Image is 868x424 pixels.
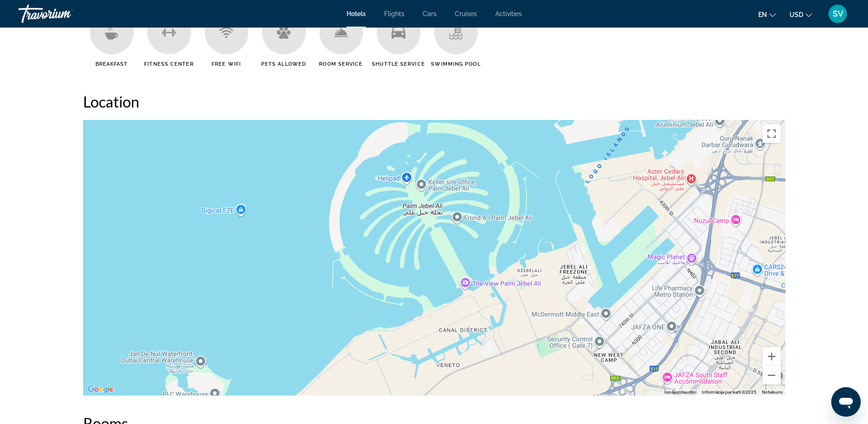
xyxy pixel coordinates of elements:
iframe: Poga, lai palaistu ziņojumapmaiņas logu [831,387,861,417]
span: Pets Allowed [261,61,306,67]
a: Hotels [347,10,366,17]
button: User Menu [826,4,850,23]
h2: Location [83,92,785,111]
a: Travorium [18,2,110,26]
span: Fitness Center [144,61,193,67]
span: SV [833,9,843,18]
a: Cars [423,10,437,17]
a: Activities [495,10,522,17]
span: en [758,11,767,18]
span: Swimming Pool [431,61,480,67]
button: Tuvināt [762,347,781,366]
span: Shuttle Service [372,61,425,67]
a: Noteikumi (saite tiks atvērta jaunā cilnē) [762,390,783,395]
span: Room Service [319,61,363,67]
button: Īsinājumtaustiņi [664,389,696,396]
a: Flights [384,10,404,17]
span: Breakfast [95,61,128,67]
img: Google [85,384,116,396]
button: Pārslēgt pilnekrāna skatu [762,124,781,143]
span: USD [790,11,803,18]
button: Change language [758,8,776,21]
span: Informācija par karti ©2025 [702,390,756,395]
button: Tālināt [762,366,781,384]
button: Change currency [790,8,812,21]
a: Apgabala atvēršana pakalpojumā Google Maps (tiks atvērts jauns logs) [85,384,116,396]
span: Free WiFi [212,61,241,67]
a: Cruises [455,10,477,17]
